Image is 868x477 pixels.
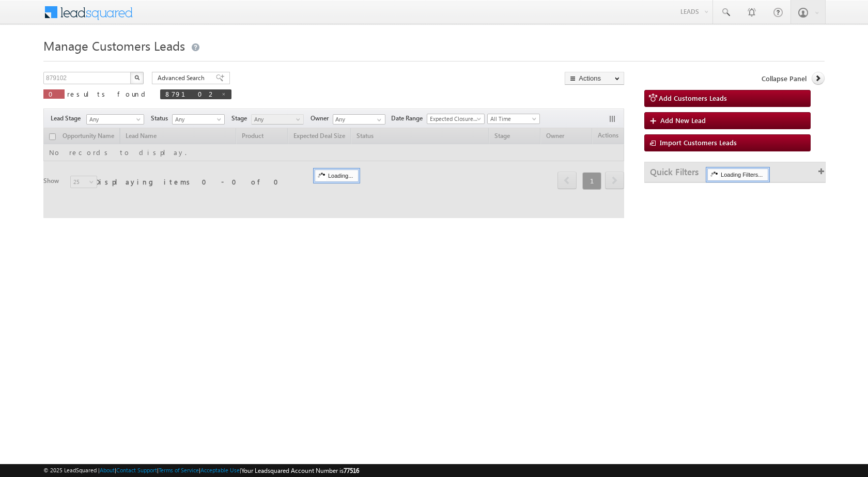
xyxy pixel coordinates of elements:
[427,114,485,124] a: Expected Closure Date
[311,114,333,123] span: Owner
[344,467,359,474] span: 77516
[487,114,540,124] a: All Time
[134,75,139,80] img: Search
[49,89,59,98] span: 0
[707,168,768,181] div: Loading Filters...
[660,138,737,147] span: Import Customers Leads
[333,114,385,125] input: Type to Search
[660,116,706,125] span: Add New Lead
[51,114,85,123] span: Lead Stage
[762,74,807,83] span: Collapse Panel
[315,170,359,182] div: Loading...
[371,115,384,125] a: Show All Items
[43,37,185,54] span: Manage Customers Leads
[159,467,199,473] a: Terms of Service
[43,466,359,475] span: © 2025 LeadSquared | | | | |
[200,467,240,473] a: Acceptable Use
[165,89,216,98] span: 879102
[172,114,225,125] a: Any
[391,114,427,123] span: Date Range
[100,467,115,473] a: About
[241,467,359,474] span: Your Leadsquared Account Number is
[252,115,301,124] span: Any
[86,114,144,125] a: Any
[231,114,251,123] span: Stage
[173,115,222,124] span: Any
[87,115,141,124] span: Any
[158,73,208,83] span: Advanced Search
[116,467,157,473] a: Contact Support
[251,114,304,125] a: Any
[488,114,537,124] span: All Time
[67,89,149,98] span: results found
[427,114,481,124] span: Expected Closure Date
[659,94,727,102] span: Add Customers Leads
[151,114,172,123] span: Status
[565,72,624,85] button: Actions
